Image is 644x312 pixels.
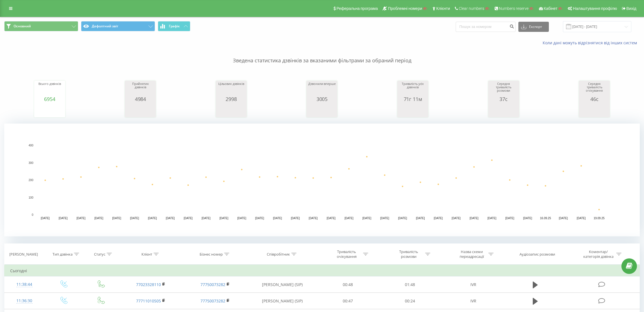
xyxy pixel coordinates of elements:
[200,298,225,304] a: 77750073282
[130,217,139,220] text: [DATE]
[4,124,640,236] svg: A chart.
[217,82,245,96] div: Цільових дзвінків
[519,252,555,257] div: Аудіозапис розмови
[36,96,64,102] div: 6954
[327,217,336,220] text: [DATE]
[255,217,264,220] text: [DATE]
[126,82,154,96] div: Прийнятих дзвінків
[32,213,33,216] text: 0
[441,293,505,309] td: IVR
[77,217,86,220] text: [DATE]
[505,217,514,220] text: [DATE]
[248,276,317,293] td: [PERSON_NAME] (SIP)
[219,217,228,220] text: [DATE]
[470,217,479,220] text: [DATE]
[112,217,121,220] text: [DATE]
[459,6,484,11] span: Clear numbers
[308,102,336,119] svg: A chart.
[593,217,604,220] text: 19.09.25
[126,96,154,102] div: 4984
[53,252,73,257] div: Тип дзвінка
[29,179,33,182] text: 200
[4,21,78,31] button: Основний
[559,217,568,220] text: [DATE]
[490,102,518,119] svg: A chart.
[380,217,389,220] text: [DATE]
[399,82,427,96] div: Тривалість усіх дзвінків
[4,46,640,64] p: Зведена статистика дзвінків за вказаними фільтрами за обраний період
[237,217,246,220] text: [DATE]
[416,217,425,220] text: [DATE]
[317,276,379,293] td: 00:48
[577,217,586,220] text: [DATE]
[399,96,427,102] div: 71г 11м
[580,102,608,119] svg: A chart.
[81,21,155,31] button: Дефолтний звіт
[518,22,549,32] button: Експорт
[36,82,64,96] div: Всього дзвінків
[456,22,516,32] input: Пошук за номером
[394,249,424,259] div: Тривалість розмови
[126,102,154,119] svg: A chart.
[399,102,427,119] svg: A chart.
[141,252,152,257] div: Клієнт
[308,96,336,102] div: 3005
[9,252,38,257] div: [PERSON_NAME]
[573,6,617,11] span: Налаштування профілю
[200,282,225,287] a: 77750073282
[166,217,175,220] text: [DATE]
[452,217,461,220] text: [DATE]
[200,252,223,257] div: Бізнес номер
[267,252,290,257] div: Співробітник
[94,252,105,257] div: Статус
[544,6,558,11] span: Кабінет
[202,217,211,220] text: [DATE]
[10,295,38,306] div: 11:36:30
[59,217,68,220] text: [DATE]
[388,6,422,11] span: Проблемні номери
[10,279,38,290] div: 11:38:44
[398,217,407,220] text: [DATE]
[543,40,640,45] a: Коли дані можуть відрізнятися вiд інших систем
[337,6,378,11] span: Реферальна програма
[490,96,518,102] div: 37с
[582,249,615,259] div: Коментар/категорія дзвінка
[136,282,161,287] a: 77023328110
[308,82,336,96] div: Дзвонили вперше
[14,24,31,28] span: Основний
[331,249,362,259] div: Тривалість очікування
[379,293,441,309] td: 00:24
[248,293,317,309] td: [PERSON_NAME] (SIP)
[499,6,529,11] span: Numbers reserve
[217,96,245,102] div: 2998
[379,276,441,293] td: 01:48
[36,102,64,119] svg: A chart.
[580,96,608,102] div: 46с
[626,6,636,11] span: Вихід
[441,276,505,293] td: IVR
[487,217,496,220] text: [DATE]
[5,265,640,276] td: Сьогодні
[158,21,190,31] button: Графік
[29,161,33,164] text: 300
[540,217,551,220] text: 16.09.25
[148,217,157,220] text: [DATE]
[436,6,450,11] span: Клієнти
[362,217,371,220] text: [DATE]
[523,217,532,220] text: [DATE]
[434,217,443,220] text: [DATE]
[457,249,487,259] div: Назва схеми переадресації
[94,217,103,220] text: [DATE]
[169,24,180,28] span: Графік
[344,217,353,220] text: [DATE]
[580,82,608,96] div: Середня тривалість очікування
[29,196,33,199] text: 100
[217,102,245,119] svg: A chart.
